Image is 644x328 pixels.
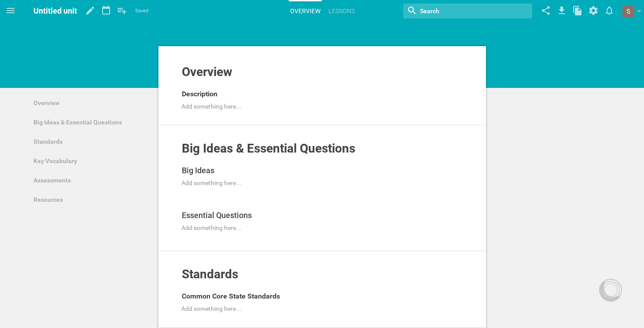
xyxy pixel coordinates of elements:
a: Big Ideas & Essential Questions [28,113,153,132]
span: Description [182,90,217,98]
a: Lessons [327,1,356,21]
span: Untitled unit [33,6,77,15]
a: Overview [289,1,322,21]
span: Essential Questions [182,211,252,220]
span: Big Ideas & Essential Questions [182,141,355,156]
span: Big Ideas [182,166,214,175]
span: Saved [135,7,148,15]
a: Resources [28,190,153,209]
input: Search [419,5,496,17]
a: Assessments [28,171,153,190]
span: Overview [182,65,232,79]
a: Overview [28,93,153,113]
span: Standards [182,267,238,281]
a: Standards [28,132,153,151]
a: Key Vocabulary [28,151,153,171]
span: Common Core State Standards [182,292,280,300]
